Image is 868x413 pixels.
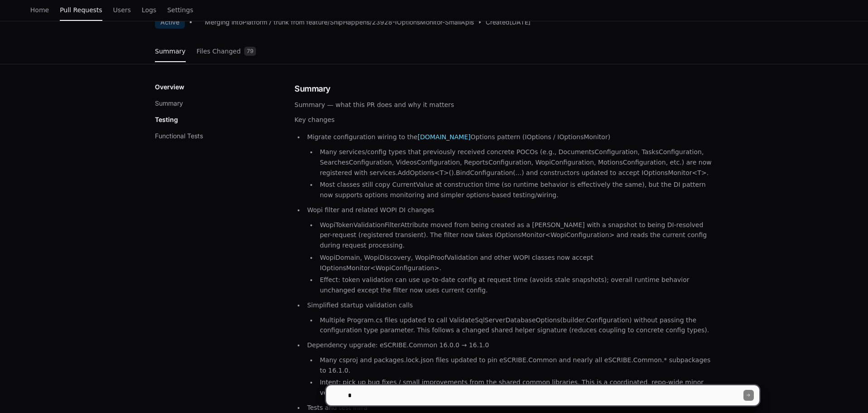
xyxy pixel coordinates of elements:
p: Summary — what this PR does and why it matters [294,100,713,110]
li: Effect: token validation can use up-to-date config at request time (avoids stale snapshots); over... [317,275,713,296]
span: Settings [167,7,193,13]
p: Testing [155,115,178,124]
li: Many services/config types that previously received concrete POCOs (e.g., DocumentsConfiguration,... [317,147,713,178]
span: Logs [142,7,156,13]
li: Most classes still copy CurrentValue at construction time (so runtime behavior is effectively the... [317,180,713,200]
button: Summary [155,99,183,108]
p: Overview [155,83,184,92]
h1: Summary [294,83,713,95]
span: Users [113,7,131,13]
div: trunk from feature/ShipHappens/23928-IOptionsMonitor-SmallApis [274,18,474,27]
button: Functional Tests [155,131,203,141]
span: Files Changed [197,49,241,54]
p: Tests and test infra [307,403,713,413]
li: Multiple Program.cs files updated to call ValidateSqlServerDatabaseOptions(builder.Configuration)... [317,315,713,336]
a: [DOMAIN_NAME] [418,133,471,141]
p: Wopi filter and related WOPI DI changes [307,205,713,215]
li: Many csproj and packages.lock.json files updated to pin eSCRIBE.Common and nearly all eSCRIBE.Com... [317,355,713,376]
div: Merging into [205,18,242,27]
div: Active [155,16,185,29]
p: Simplified startup validation calls [307,300,713,311]
span: Home [30,7,49,13]
li: Intent: pick up bug fixes / small improvements from the shared common libraries. This is a coordi... [317,377,713,398]
p: Key changes [294,115,713,125]
li: WopiDomain, WopiDiscovery, WopiProofValidation and other WOPI classes now accept IOptionsMonitor<... [317,253,713,273]
span: [DATE] [510,18,530,27]
span: Pull Requests [60,7,102,13]
p: Migrate configuration wiring to the Options pattern (IOptions / IOptionsMonitor) [307,132,713,142]
div: Platform [242,18,267,27]
li: WopiTokenValidationFilterAttribute moved from being created as a [PERSON_NAME] with a snapshot to... [317,220,713,251]
p: Dependency upgrade: eSCRIBE.Common 16.0.0 → 16.1.0 [307,340,713,350]
span: Summary [155,49,186,54]
span: 79 [244,47,256,56]
span: Created [486,18,510,27]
